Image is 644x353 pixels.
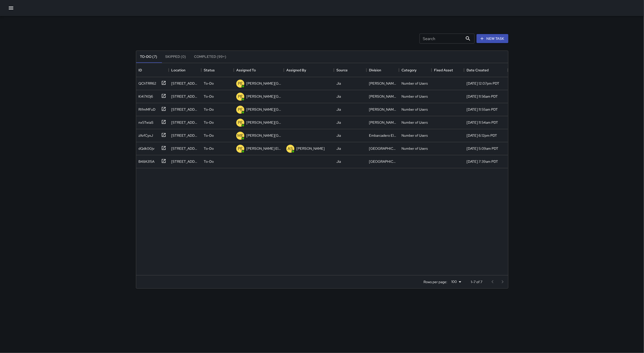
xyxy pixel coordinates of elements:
div: 8/14/2025, 12:07pm PDT [467,81,499,86]
div: Source [336,63,348,77]
div: 790 Market Street [171,94,199,99]
p: [PERSON_NAME][GEOGRAPHIC_DATA] [246,81,281,86]
div: Jia [336,94,341,99]
div: Number of Users [401,94,428,99]
p: AS [288,146,293,152]
div: ID [139,63,142,77]
p: To-Do [204,94,214,99]
div: 790 Market Street [171,107,199,112]
div: Fixed Asset [432,63,464,77]
div: Powell Elevator Street [369,81,396,86]
div: Division [366,63,399,77]
div: 100 [450,278,463,285]
p: Rows per page: [424,279,448,284]
div: Jia [336,120,341,125]
button: Completed (99+) [190,51,231,63]
div: Jia [336,146,341,151]
div: Number of Users [401,120,428,125]
div: Status [204,63,215,77]
p: [PERSON_NAME][GEOGRAPHIC_DATA] [246,120,281,125]
p: [PERSON_NAME][GEOGRAPHIC_DATA] [246,133,281,138]
div: Powell Elevator Street [369,94,396,99]
div: zXvfCyxJ [137,131,153,138]
div: Number of Users [401,107,428,112]
div: 790 Market Street [171,120,199,125]
div: Embarcadero Elevator Street [369,133,396,138]
button: New Task [477,34,508,43]
div: dQdk0Gjv [137,144,155,151]
p: To-Do [204,146,214,151]
p: To-Do [204,107,214,112]
div: 8/8/2025, 7:39am PDT [467,159,498,164]
div: Assigned By [284,63,334,77]
div: Source [334,63,366,77]
div: Division [369,63,381,77]
div: 1233 Poplar Drive [171,146,199,151]
div: Powell Elevator Street [369,107,396,112]
div: Location [169,63,201,77]
div: Assigned To [234,63,284,77]
div: Date Created [464,63,508,77]
div: Civic Center Elevator Platform [369,146,396,151]
div: Ki47X0j6 [137,92,153,99]
div: 1728 Franklin Street [171,159,199,164]
div: Assigned To [236,63,256,77]
div: Fixed Asset [434,63,453,77]
div: Jia [336,81,341,86]
p: [PERSON_NAME][GEOGRAPHIC_DATA] [246,94,281,99]
div: 8/11/2025, 5:09am PDT [467,146,498,151]
div: Jia [336,107,341,112]
p: PE [238,107,243,113]
div: QChTRR62 [137,79,156,86]
div: Number of Users [401,146,428,151]
div: Category [401,63,416,77]
div: 8/14/2025, 11:54am PDT [467,120,498,125]
p: 1–7 of 7 [471,279,483,284]
div: 8/14/2025, 11:56am PDT [467,94,498,99]
p: To-Do [204,133,214,138]
p: To-Do [204,120,214,125]
div: Assigned By [286,63,306,77]
div: Jia [336,159,341,164]
p: To-Do [204,159,214,164]
p: PE [238,120,243,126]
div: RIfmMFuD [137,105,156,112]
div: Civic Center Elevator Platform [369,159,396,164]
div: Date Created [467,63,489,77]
p: ME [237,133,243,139]
div: nx5TwiaS [137,118,154,125]
div: 8/11/2025, 6:12pm PDT [467,133,497,138]
p: PE [238,81,243,87]
button: To-Do (7) [136,51,161,63]
p: [PERSON_NAME][GEOGRAPHIC_DATA] [246,107,281,112]
p: To-Do [204,81,214,86]
div: Number of Users [401,81,428,86]
p: PE [238,146,243,152]
div: 8/14/2025, 11:55am PDT [467,107,498,112]
div: B48A315A [137,157,155,164]
div: Jia [336,133,341,138]
div: ID [136,63,169,77]
p: [PERSON_NAME] [296,146,325,151]
p: PE [238,94,243,100]
div: Powell Elevator Street [369,120,396,125]
button: Skipped (0) [161,51,190,63]
div: Status [201,63,234,77]
div: 39 Sutter Street [171,133,199,138]
div: Category [399,63,432,77]
div: Number of Users [401,133,428,138]
div: Location [171,63,185,77]
p: [PERSON_NAME] Elevator Platform [246,146,281,151]
div: 199 Stockton Street [171,81,199,86]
